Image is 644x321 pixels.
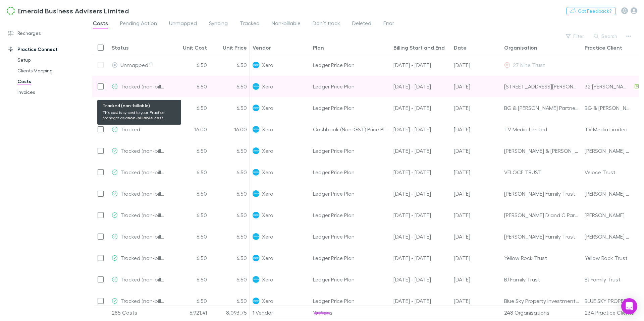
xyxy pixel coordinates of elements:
span: Deleted [352,20,371,28]
div: 6.50 [169,290,210,312]
div: 6.50 [210,54,250,76]
div: Ledger Price Plan [310,140,391,162]
div: Cashbook (Non-GST) Price Plan [310,119,391,140]
div: 07 Sep 2025 [451,204,501,226]
span: Tracked (non-billable) [120,147,173,154]
div: 6.50 [169,76,210,97]
div: 07 Sep 2025 [451,162,501,183]
div: 07 Sep - 06 Oct 25 [391,162,451,183]
span: Tracked (non-billable) [120,212,173,218]
button: Search [591,32,621,40]
div: TV Media Limited [585,119,628,140]
img: Xero's Logo [253,169,259,176]
img: Xero's Logo [253,126,259,133]
div: Veloce Trust [585,162,615,183]
span: Tracked (non-billable) [120,233,173,240]
div: Unit Cost [183,44,207,51]
div: 248 Organisations [501,306,582,319]
span: Unmapped [169,20,197,28]
img: Emerald Business Advisers Limited's Logo [7,7,15,15]
img: Xero's Logo [253,190,259,197]
div: 6.50 [210,204,250,226]
div: 07 Sep - 06 Oct 25 [391,76,451,97]
div: 6.50 [210,76,250,97]
span: Syncing [209,20,228,28]
div: Ledger Price Plan [310,76,391,97]
span: Non-billable [272,20,301,28]
div: 6.50 [169,162,210,183]
div: 07 Sep 2025 [451,247,501,269]
div: 07 Sep - 06 Oct 25 [391,97,451,119]
div: 10 Plans [310,306,391,319]
div: 07 Sep - 06 Oct 25 [391,140,451,162]
div: Ledger Price Plan [310,247,391,269]
span: Tracked (non-billable) [120,255,173,261]
div: 07 Sep - 06 Oct 25 [391,183,451,204]
img: Xero's Logo [253,83,259,90]
img: Xero's Logo [253,62,259,68]
span: Tracked (non-billable) [120,83,173,89]
div: BJ Family Trust [585,269,621,290]
div: 6.50 [169,247,210,269]
button: Got Feedback? [566,7,616,15]
div: 07 Sep - 06 Oct 25 [391,119,451,140]
span: Xero [262,183,273,204]
div: Billing Start and End [393,44,445,51]
div: [PERSON_NAME] D and C Partnership [504,204,579,226]
div: 07 Sep 2025 [451,119,501,140]
a: Invoices [11,87,86,98]
div: Ledger Price Plan [310,183,391,204]
div: BG & [PERSON_NAME] Partnership [585,97,631,118]
div: 07 Sep - 06 Oct 25 [391,204,451,226]
div: 07 Sep - 06 Oct 25 [391,247,451,269]
div: [PERSON_NAME] Family Trust [504,183,579,204]
span: Xero [262,290,273,311]
div: Yellow Rock Trust [585,247,628,268]
div: Plan [313,44,324,51]
a: Practice Connect [1,44,86,55]
div: 234 Practice Clients [582,306,642,319]
div: Ledger Price Plan [310,226,391,247]
span: Pending Action [120,20,157,28]
div: Ledger Price Plan [310,290,391,312]
div: 6.50 [169,183,210,204]
span: Xero [262,247,273,268]
div: Ledger Price Plan [310,54,391,76]
div: [PERSON_NAME] [585,204,625,226]
img: Xero's Logo [253,255,259,261]
div: Ledger Price Plan [310,162,391,183]
div: 6.50 [210,290,250,312]
span: Tracked [120,126,140,132]
a: Setup [11,55,86,65]
div: VELOCE TRUST [504,162,579,183]
span: Xero [262,140,273,161]
div: Ledger Price Plan [310,269,391,290]
div: [STREET_ADDRESS][PERSON_NAME] Limited [504,76,579,97]
div: 07 Sep - 06 Oct 25 [391,290,451,312]
span: Xero [262,119,273,140]
div: Unit Price [223,44,247,51]
div: 6.50 [169,226,210,247]
div: Status [112,44,129,51]
img: Xero's Logo [253,233,259,240]
div: 16.00 [169,119,210,140]
span: Costs [93,20,108,28]
div: 07 Sep - 06 Oct 25 [391,226,451,247]
span: Unmapped [120,62,154,68]
div: [PERSON_NAME] & [PERSON_NAME] [504,140,579,161]
span: Xero [262,226,273,247]
div: Ledger Price Plan [310,97,391,119]
div: Yellow Rock Trust [504,247,579,268]
div: 07 Sep 2025 [451,140,501,162]
div: BJ Family Trust [504,269,579,290]
div: 07 Sep 2025 [451,97,501,119]
div: Blue Sky Property Investments Ltd [504,290,579,311]
div: Practice Client [585,44,622,51]
div: 6.50 [210,269,250,290]
a: Costs [11,76,86,87]
div: [PERSON_NAME] Family Trust [585,183,631,204]
div: 6,921.41 [169,306,210,319]
span: Tracked (non-billable) [120,169,173,175]
div: 6.50 [210,226,250,247]
div: 07 Sep 2025 [451,183,501,204]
